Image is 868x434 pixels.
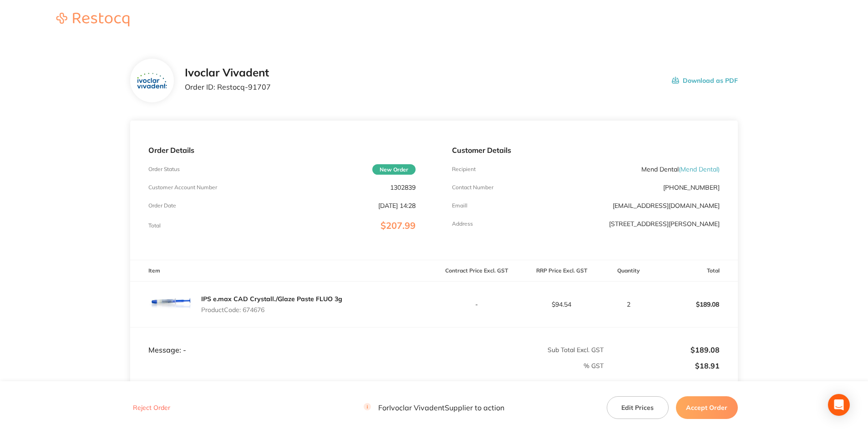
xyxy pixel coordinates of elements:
[604,260,653,282] th: Quantity
[148,146,416,154] p: Order Details
[148,282,194,327] img: aHBpaXA0OQ
[131,362,604,369] p: % GST
[148,166,180,172] p: Order Status
[676,396,738,419] button: Accept Order
[641,166,720,173] p: Mend Dental
[381,220,416,231] span: $207.99
[148,222,161,229] p: Total
[609,220,720,227] p: [STREET_ADDRESS][PERSON_NAME]
[519,260,604,282] th: RRP Price Excl. GST
[47,13,138,26] img: Restocq logo
[672,66,738,95] button: Download as PDF
[130,260,434,282] th: Item
[828,394,850,416] div: Open Intercom Messenger
[185,83,271,91] p: Order ID: Restocq- 91707
[47,13,138,28] a: Restocq logo
[378,202,416,209] p: [DATE] 14:28
[364,404,504,412] p: For Ivoclar Vivadent Supplier to action
[148,202,176,209] p: Order Date
[185,66,271,79] h2: Ivoclar Vivadent
[452,221,473,227] p: Address
[607,396,669,419] button: Edit Prices
[663,184,720,191] p: [PHONE_NUMBER]
[452,166,476,172] p: Recipient
[137,73,167,89] img: ZTZpajdpOQ
[604,346,720,354] p: $189.08
[653,293,737,315] p: $189.08
[604,362,720,370] p: $18.91
[604,301,652,308] p: 2
[519,301,604,308] p: $94.54
[148,184,217,191] p: Customer Account Number
[653,260,738,282] th: Total
[434,260,519,282] th: Contract Price Excl. GST
[390,184,416,191] p: 1302839
[130,327,434,354] td: Message: -
[452,184,493,191] p: Contact Number
[434,346,604,353] p: Sub Total Excl. GST
[372,164,416,175] span: New Order
[434,301,518,308] p: -
[130,404,173,412] button: Reject Order
[613,202,720,210] a: [EMAIL_ADDRESS][DOMAIN_NAME]
[452,202,467,209] p: Emaill
[452,146,719,154] p: Customer Details
[201,295,342,303] a: IPS e.max CAD Crystall./Glaze Paste FLUO 3g
[679,165,720,173] span: ( Mend Dental )
[201,306,342,313] p: Product Code: 674676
